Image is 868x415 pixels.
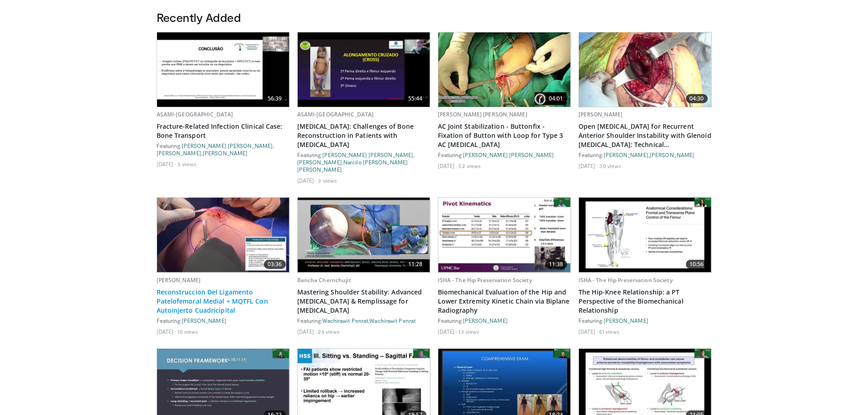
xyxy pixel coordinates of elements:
li: 52 views [458,162,481,169]
span: 11:38 [545,260,567,269]
a: Reconstruccion Del Ligamento Patelofemoral Medial + MQTFL Con Autoinjerto Cuadricipital [157,288,290,315]
li: 3 views [318,177,337,184]
div: Featuring: , [579,151,712,158]
a: [PERSON_NAME] [PERSON_NAME] [463,152,554,158]
a: [PERSON_NAME] [579,110,623,118]
a: [PERSON_NAME] [463,317,508,324]
li: [DATE] [438,328,458,335]
div: Featuring: [438,151,571,158]
span: 04:01 [545,94,567,103]
img: 4f2bc282-22c3-41e7-a3f0-d3b33e5d5e41.620x360_q85_upscale.jpg [298,32,430,107]
img: 48f6f21f-43ea-44b1-a4e1-5668875d038e.620x360_q85_upscale.jpg [157,198,289,272]
div: Featuring: [157,317,290,324]
img: 12bfd8a1-61c9-4857-9f26-c8a25e8997c8.620x360_q85_upscale.jpg [298,198,430,272]
a: AC Joint Stabilization - Buttonfix - Fixation of Button with Loop for Type 3 AC [MEDICAL_DATA] [438,122,571,149]
a: 11:28 [298,198,430,272]
a: ASAMI-[GEOGRAPHIC_DATA] [297,110,374,118]
a: 10:56 [579,198,711,272]
a: 55:44 [298,32,430,107]
img: 292c1307-4274-4cce-a4ae-b6cd8cf7e8aa.620x360_q85_upscale.jpg [579,198,711,272]
img: 2b2da37e-a9b6-423e-b87e-b89ec568d167.620x360_q85_upscale.jpg [579,32,711,107]
li: 3 views [177,160,196,168]
img: 7827b68c-edda-4073-a757-b2e2fb0a5246.620x360_q85_upscale.jpg [157,32,289,107]
a: Wachirawit Penrat [322,317,368,324]
a: [PERSON_NAME] [297,159,342,165]
a: Biomechanical Evaluation of the Hip and Lower Extremity Kinetic Chain via Biplane Radiography [438,288,571,315]
a: [PERSON_NAME] [PERSON_NAME] [438,110,527,118]
a: [PERSON_NAME] [157,276,201,284]
a: [MEDICAL_DATA]: Challenges of Bone Reconstruction in Patients with [MEDICAL_DATA] [297,122,431,149]
li: [DATE] [579,162,598,169]
li: [DATE] [297,328,317,335]
img: c2f644dc-a967-485d-903d-283ce6bc3929.620x360_q85_upscale.jpg [438,32,571,107]
a: [PERSON_NAME] [604,317,648,324]
li: [DATE] [579,328,598,335]
li: 13 views [458,328,479,335]
a: 04:01 [438,32,571,107]
a: [PERSON_NAME] [203,150,247,156]
div: Featuring: , [297,317,431,324]
a: Wachirawit Penrat [369,317,416,324]
a: Narcilo [PERSON_NAME] [PERSON_NAME] [297,159,408,173]
a: ISHA - The Hip Preservation Society [579,276,673,284]
li: 10 views [177,328,198,335]
a: ISHA - The Hip Preservation Society [438,276,532,284]
a: 56:39 [157,32,289,107]
div: Featuring: [438,317,571,324]
span: 55:44 [405,94,426,103]
a: 04:30 [579,32,711,107]
li: [DATE] [157,328,176,335]
a: [PERSON_NAME] [604,152,648,158]
img: 6da35c9a-c555-4f75-a3af-495e0ca8239f.620x360_q85_upscale.jpg [438,198,571,272]
span: 10:56 [686,260,708,269]
li: 30 views [599,162,621,169]
a: Bancha Chernchujit [297,276,351,284]
a: [PERSON_NAME] [157,150,201,156]
span: 11:28 [405,260,426,269]
a: Mastering Shoulder Stability: Advanced [MEDICAL_DATA] & Remplissage for [MEDICAL_DATA] [297,288,431,315]
a: 11:38 [438,198,571,272]
a: Fracture-Related Infection Clinical Case: Bone Transport [157,122,290,140]
div: Featuring: , , [297,151,431,173]
div: Featuring: [579,317,712,324]
span: 03:36 [264,260,286,269]
li: [DATE] [438,162,458,169]
a: [PERSON_NAME] [PERSON_NAME] [322,152,414,158]
a: [PERSON_NAME] [PERSON_NAME] [182,142,273,149]
h3: Recently Added [157,10,712,25]
li: [DATE] [297,177,317,184]
a: 03:36 [157,198,289,272]
li: 51 views [599,328,620,335]
a: [PERSON_NAME] [182,317,226,324]
span: 56:39 [264,94,286,103]
a: The Hip-Knee Relationship: a PT Perspective of the Biomechanical Relationship [579,288,712,315]
span: 04:30 [686,94,708,103]
li: 26 views [318,328,340,335]
li: [DATE] [157,160,176,168]
a: Open [MEDICAL_DATA] for Recurrent Anterior Shoulder Instability with Glenoid [MEDICAL_DATA]: Tech... [579,122,712,149]
a: ASAMI-[GEOGRAPHIC_DATA] [157,110,233,118]
a: [PERSON_NAME] [650,152,694,158]
div: Featuring: , , [157,142,290,157]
